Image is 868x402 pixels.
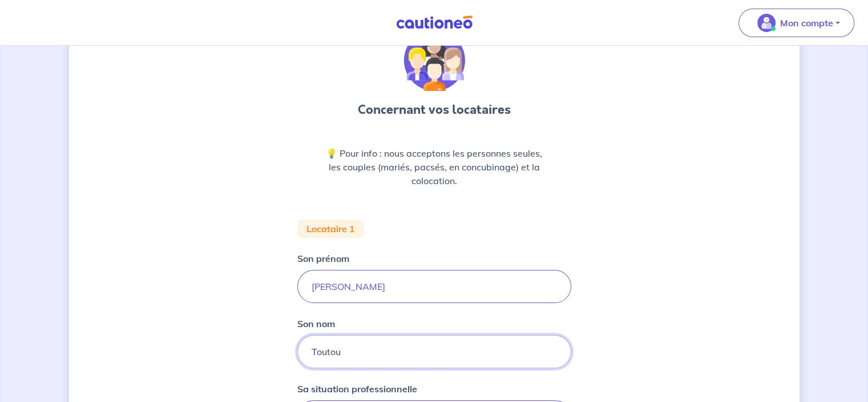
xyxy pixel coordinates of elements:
[297,252,349,265] p: Son prénom
[297,317,335,331] p: Son nom
[780,16,833,30] p: Mon compte
[297,335,571,368] input: Doe
[391,15,477,30] img: Cautioneo
[757,14,776,32] img: illu_account_valid_menu.svg
[403,30,465,91] img: illu_tenants.svg
[358,101,511,119] h3: Concernant vos locataires
[738,9,854,37] button: illu_account_valid_menu.svgMon compte
[297,220,364,238] div: Locataire 1
[297,270,571,303] input: John
[325,146,544,188] p: 💡 Pour info : nous acceptons les personnes seules, les couples (mariés, pacsés, en concubinage) e...
[297,382,417,396] p: Sa situation professionnelle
